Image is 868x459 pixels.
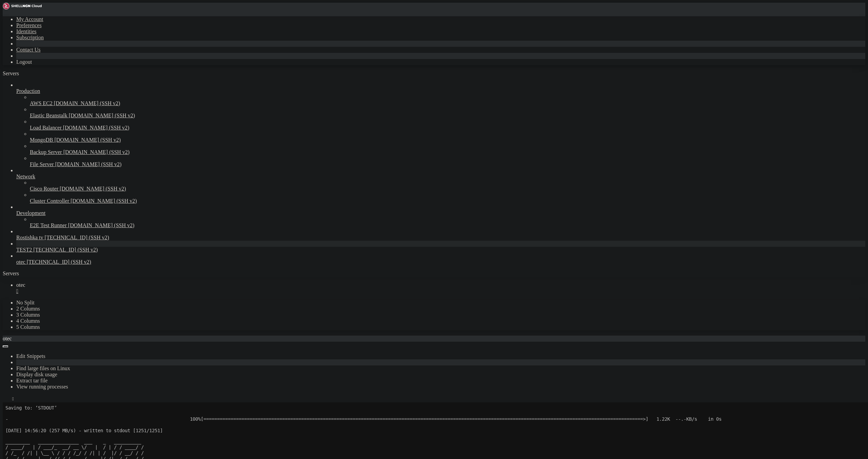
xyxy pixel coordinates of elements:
[3,71,43,76] span: Greetings user!
[30,198,69,204] span: Cluster Controller
[3,177,779,183] x-row: No containers need to be restarted.
[30,192,865,204] li: Cluster Controller [DOMAIN_NAME] (SSH v2)
[30,119,865,131] li: Load Balancer [DOMAIN_NAME] (SSH v2)
[16,47,41,53] a: Contact Us
[3,161,27,166] span: [Success]
[16,353,45,359] a: Edit Snippets
[12,396,14,401] div: 
[16,324,40,330] a: 5 Columns
[3,290,779,296] x-row: / __/ / ___ |___/ // / / ____/ ___ |/ /| / /___/ /___
[30,149,62,155] span: Backup Server
[24,99,73,104] span: Ubuntu 24.04.3 LTS
[55,161,122,167] span: [DOMAIN_NAME] (SSH v2)
[3,127,27,132] span: [Success]
[3,392,779,397] x-row: Installing mail service: exim, [GEOGRAPHIC_DATA].
[3,54,779,59] x-row: / __/ / ___ |___/ // / / ____/ ___ |/ /| / /___/ /___
[16,306,40,312] a: 2 Columns
[16,210,45,216] span: Development
[3,144,90,149] span: Installing ftp service: proftpd.
[3,121,149,126] span: Installing MySQL 8.0 from ubuntu noble APT Repository.
[3,71,19,76] span: Servers
[30,106,865,119] li: Elastic Beanstalk [DOMAIN_NAME] (SSH v2)
[3,206,779,212] x-row: root@web4:~# wget [URL][DOMAIN_NAME][DOMAIN_NAME] -O - | bash -
[3,318,779,324] x-row: Now I will install the best control panel for you!
[3,189,779,195] x-row: No user sessions are running outdated binaries.
[30,180,865,192] li: Cisco Router [DOMAIN_NAME] (SSH v2)
[16,247,32,253] span: TEST2
[33,247,98,253] span: [TECHNICAL_ID] (SSH v2)
[16,35,44,40] a: Subscription
[3,239,54,245] span: Saving to: ‘STDOUT’
[30,100,865,106] a: AWS EC2 [DOMAIN_NAME] (SSH v2)
[16,22,42,28] a: Preferences
[30,125,865,131] a: Load Balancer [DOMAIN_NAME] (SSH v2)
[3,3,42,9] img: Shellngn
[3,363,779,369] x-row: [Success]
[3,93,81,98] span: Start pre-installation checks
[71,198,137,204] span: [DOMAIN_NAME] (SSH v2)
[16,235,43,240] span: Rostishka tv
[16,28,37,34] a: Identities
[16,210,865,216] a: Development
[16,174,865,180] a: Network
[16,312,40,318] a: 3 Columns
[28,408,31,414] div: (9, 72)
[30,149,865,155] a: Backup Server [DOMAIN_NAME] (SSH v2)
[54,137,121,143] span: [DOMAIN_NAME] (SSH v2)
[27,259,91,265] span: [TECHNICAL_ID] (SSH v2)
[3,375,779,380] x-row: [Success]
[16,259,25,265] span: otec
[3,172,24,177] span: ‘STDOUT’
[3,132,119,138] span: Installing web service: nginx, apache, php.
[3,71,46,76] a: Servers
[3,369,779,375] x-row: Installing web service: nginx, apache, php.
[3,403,779,408] x-row: Installing recommended software: roundcube, phpmyadmin, etc, etc...
[30,155,865,167] li: File Server [DOMAIN_NAME] (SSH v2)
[3,3,54,8] span: Saving to: ‘STDOUT’
[30,131,865,143] li: MongoDB [DOMAIN_NAME] (SSH v2)
[3,307,779,313] x-row: Greetings user!
[3,149,27,155] span: [Success]
[3,82,138,87] span: Now I will install the best control panel for you!
[3,251,779,257] x-row: - 100%[==========================================================================================...
[3,14,779,20] x-row: - 100%[==========================================================================================...
[30,94,865,106] li: AWS EC2 [DOMAIN_NAME] (SSH v2)
[3,358,779,363] x-row: Installing MySQL 8.0 from ubuntu noble APT Repository.
[30,161,865,167] a: File Server [DOMAIN_NAME] (SSH v2)
[3,397,779,403] x-row: [Success]
[30,137,865,143] a: MongoDB [DOMAIN_NAME] (SSH v2)
[16,288,865,294] div: 
[16,235,865,241] a: Rostishka tv [TECHNICAL_ID] (SSH v2)
[16,241,865,253] li: TEST2 [TECHNICAL_ID] (SSH v2)
[3,155,136,160] span: Installing mail service: exim, [GEOGRAPHIC_DATA].
[60,186,126,192] span: [DOMAIN_NAME] (SSH v2)
[16,282,865,294] a: otec
[3,408,24,414] span: ‘STDOUT’
[3,110,81,115] span: Installing FASTPANEL package.
[3,273,779,279] x-row: _________ _______________ ___ _ __________
[16,88,865,94] a: Production
[16,228,865,241] li: Rostishka tv [TECHNICAL_ID] (SSH v2)
[16,282,25,288] span: otec
[16,247,865,253] a: TEST2 [TECHNICAL_ID] (SSH v2)
[30,113,865,119] a: Elastic Beanstalk [DOMAIN_NAME] (SSH v2)
[3,234,779,240] x-row: Length: 1251 (1.2K) [application/octet-stream]
[16,59,32,65] a: Logout
[16,253,865,265] li: otec [TECHNICAL_ID] (SSH v2)
[3,336,12,341] span: otec
[16,204,865,228] li: Development
[16,378,47,383] a: Extract tar file
[3,271,865,277] div: Servers
[3,330,779,335] x-row: Start pre-installation checks
[30,125,62,131] span: Load Balancer
[30,186,865,192] a: Cisco Router [DOMAIN_NAME] (SSH v2)
[3,296,779,302] x-row: /_/ /_/ |_/____//_/ /_/ /_/ |_/_/ |_/_____/_____/
[30,137,53,143] span: MongoDB
[3,335,779,341] x-row: OS: Ubuntu 24.04.3 LTS
[3,228,779,234] x-row: HTTP request sent, awaiting response... 200 OK
[9,395,17,402] button: 
[3,37,779,42] x-row: _________ _______________ ___ _ __________
[16,16,43,22] a: My Account
[16,259,865,265] a: otec [TECHNICAL_ID] (SSH v2)
[3,59,779,65] x-row: /_/ /_/ |_/____//_/ /_/ /_/ |_/_/ |_/_____/_____/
